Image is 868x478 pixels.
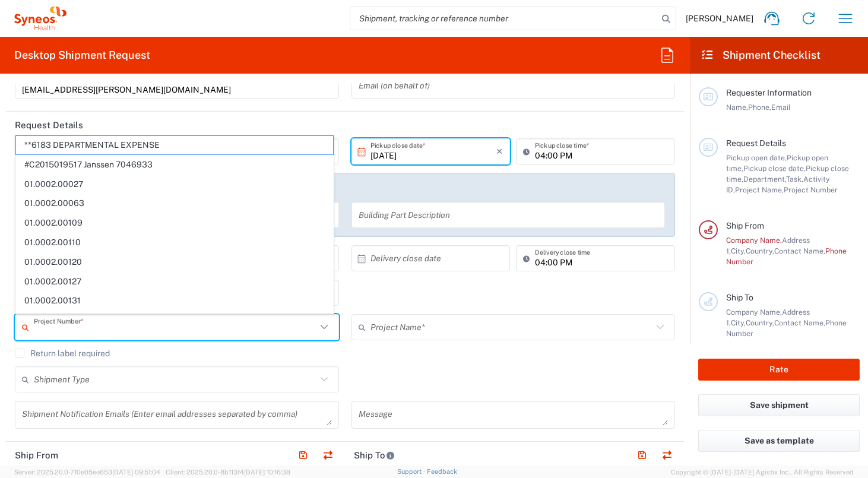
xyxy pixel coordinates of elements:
[15,349,110,358] label: Return label required
[786,175,803,183] span: Task,
[16,156,333,174] span: #C2015019517 Janssen 7046933
[16,292,333,310] span: 01.0002.00131
[726,138,786,148] span: Request Details
[774,246,825,255] span: Contact Name,
[726,308,782,316] span: Company Name,
[771,103,791,112] span: Email
[14,48,150,62] h2: Desktop Shipment Request
[16,136,333,154] span: **6183 DEPARTMENTAL EXPENSE
[726,88,812,97] span: Requester Information
[731,246,746,255] span: City,
[16,194,333,213] span: 01.0002.00063
[671,467,854,477] span: Copyright © [DATE]-[DATE] Agistix Inc., All Rights Reserved
[15,119,83,131] h2: Request Details
[16,311,333,330] span: 01.0002.00141
[698,394,860,416] button: Save shipment
[743,164,806,173] span: Pickup close date,
[726,221,764,230] span: Ship From
[496,142,503,161] i: ×
[726,103,748,112] span: Name,
[731,318,746,327] span: City,
[397,468,427,475] a: Support
[698,359,860,381] button: Rate
[16,253,333,271] span: 01.0002.00120
[427,468,457,475] a: Feedback
[746,318,774,327] span: Country,
[112,468,160,476] span: [DATE] 09:51:04
[16,214,333,232] span: 01.0002.00109
[748,103,771,112] span: Phone,
[16,175,333,194] span: 01.0002.00027
[726,236,782,245] span: Company Name,
[774,318,825,327] span: Contact Name,
[14,468,160,476] span: Server: 2025.20.0-710e05ee653
[15,449,58,461] h2: Ship From
[686,13,753,24] span: [PERSON_NAME]
[701,48,821,62] h2: Shipment Checklist
[350,7,658,30] input: Shipment, tracking or reference number
[746,246,774,255] span: Country,
[743,175,786,183] span: Department,
[354,449,395,461] h2: Ship To
[735,185,784,194] span: Project Name,
[244,468,290,476] span: [DATE] 10:16:38
[726,293,753,302] span: Ship To
[166,468,290,476] span: Client: 2025.20.0-8b113f4
[726,153,787,162] span: Pickup open date,
[16,273,333,291] span: 01.0002.00127
[16,233,333,252] span: 01.0002.00110
[698,430,860,452] button: Save as template
[784,185,838,194] span: Project Number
